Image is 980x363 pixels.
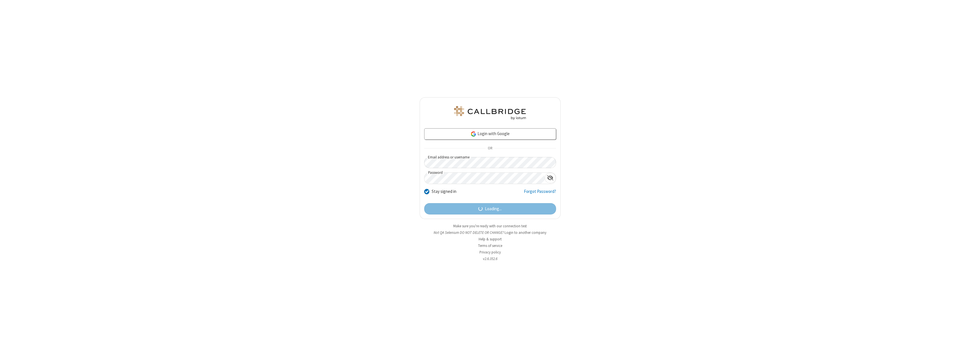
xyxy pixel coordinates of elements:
[424,157,556,168] input: Email address or username
[478,243,502,248] a: Terms of service
[545,173,556,183] div: Show password
[485,145,495,152] span: OR
[485,206,502,212] span: Loading...
[453,106,527,120] img: QA Selenium DO NOT DELETE OR CHANGE
[420,256,561,261] li: v2.6.352.6
[479,237,502,242] a: Help & support
[420,230,561,235] li: Not QA Selenium DO NOT DELETE OR CHANGE?
[424,203,556,214] button: Loading...
[424,128,556,140] a: Login with Google
[424,173,545,184] input: Password
[479,250,501,255] a: Privacy policy
[524,188,556,199] a: Forgot Password?
[453,224,527,228] a: Make sure you're ready with our connection test
[505,230,546,235] button: Login to another company
[432,188,456,195] label: Stay signed in
[470,131,477,137] img: google-icon.png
